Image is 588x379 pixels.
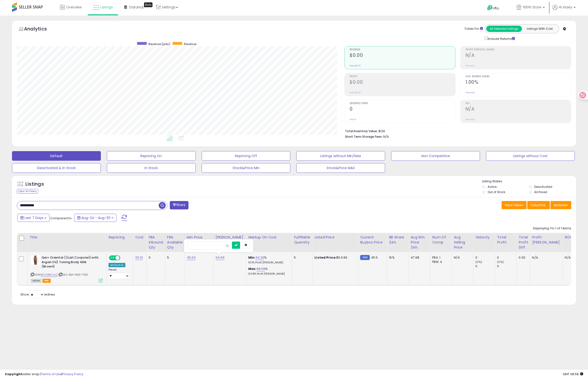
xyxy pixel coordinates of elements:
img: 11Trru8vYeL._SL40_.jpg [31,255,40,265]
div: 0 [497,255,516,260]
a: Help [483,1,509,16]
h2: N/A [466,106,571,113]
button: Listings With Cost [522,26,558,32]
h5: Analytics [24,25,56,33]
h5: Listings [25,181,44,188]
span: Avg. Buybox Share [466,75,571,78]
div: Profit [PERSON_NAME] [532,235,561,245]
div: Fulfillable Quantity [294,235,310,245]
button: All Selected Listings [486,26,522,32]
button: Save View [502,201,527,209]
button: Deactivated & In Stock [12,163,101,173]
small: (0%) [497,260,504,264]
small: Prev: N/A [466,118,475,121]
div: Repricing [109,235,131,240]
div: 0.00 [519,255,526,260]
div: N/A [454,255,470,260]
div: ROI [565,235,582,240]
div: $54.99 [315,255,354,260]
div: Amazon AI [109,263,125,267]
div: Listed Price [315,235,356,240]
small: FBM [360,255,370,260]
li: $126 [345,128,568,134]
span: Listings [100,5,113,10]
b: Max: [248,266,257,271]
div: Current Buybox Price [360,235,385,245]
h2: $0.00 [350,53,455,59]
span: ON [109,256,115,260]
div: FBA inbound Qty [149,235,163,250]
th: The percentage added to the cost of goods (COGS) that forms the calculator for Min & Max prices. [246,233,292,252]
i: Get Help [487,5,493,11]
h2: 0 [350,106,455,113]
div: 0 [475,264,495,268]
span: Profit [PERSON_NAME] [466,48,571,51]
span: All listings currently available for purchase on Amazon [31,279,42,283]
div: 0 [149,255,161,260]
div: 0 [497,264,516,268]
span: Revenue [184,42,196,46]
div: 0 [475,255,495,260]
label: Active [488,185,497,189]
h2: N/A [466,53,571,59]
div: FBA: 1 [432,255,448,260]
div: FBA Available Qty [167,235,183,250]
button: Stock&Price Min [202,163,291,173]
div: [PERSON_NAME] [216,235,244,240]
div: Num of Comp. [432,235,450,245]
span: Help [493,6,499,10]
button: Actions [551,201,571,209]
span: FBA [42,279,51,283]
a: 34.26 [255,255,264,260]
div: 5 [294,255,309,260]
button: Non Competitive [391,151,480,161]
button: Last 7 Days [17,214,49,222]
div: Total Profit [497,235,515,245]
small: Prev: N/A [466,64,475,67]
div: Displaying 1 to 1 of 1 items [533,226,571,231]
small: (0%) [475,260,482,264]
div: Tooltip anchor [144,2,152,7]
span: OFF [120,256,127,260]
span: Last 7 Days [24,215,43,220]
a: B006B6LVJQ [41,273,58,277]
div: % [248,255,288,264]
small: Prev: 0 [350,118,356,121]
button: Default [12,151,101,161]
div: 16% [389,255,405,260]
div: Avg Selling Price [454,235,471,250]
span: Aug-24 - Aug-30 [81,215,110,220]
p: Listing States: [482,179,576,184]
div: Title [30,235,104,240]
a: Hi Xiaxia [552,5,576,16]
button: Stock&Price MAX [296,163,385,173]
button: Filters [170,201,188,209]
span: | SKU: 5M-FKX2-71ZG [58,273,88,277]
button: Repricing Off [202,151,291,161]
div: Include Returns [481,36,521,41]
a: 25.10 [135,255,143,260]
label: Archived [534,190,547,194]
div: Avg Win Price 24h. [411,235,428,250]
div: Total Profit Diff. [519,235,528,250]
h2: $0.00 [350,79,455,86]
b: Qei+ Oriental ((Lait Corporel) with Argan Oil) Toning Body Milk (Brown) [42,255,100,270]
span: ROI [466,102,571,105]
span: DataHub [129,5,145,10]
b: Short Term Storage Fees: [345,135,382,139]
small: Prev: $0.00 [350,64,361,67]
div: ASIN: [31,255,103,282]
div: Velocity [475,235,493,240]
h2: 1.00% [466,79,571,86]
button: Columns [527,201,550,209]
div: Clear All Filters [17,189,38,194]
span: Show: entries [20,292,55,297]
label: Deactivated [534,185,552,189]
div: Markup on Cost [248,235,290,240]
a: 54.99 [216,255,224,260]
span: Ordered Items [350,102,455,105]
span: Columns [530,203,546,207]
div: Totals For [464,27,483,31]
span: Hi Xiaxia [559,5,572,10]
button: Listings without Min/Max [296,151,385,161]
